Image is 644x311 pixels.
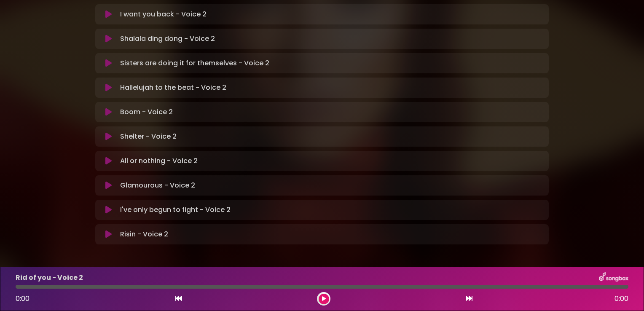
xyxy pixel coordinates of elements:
p: Risin - Voice 2 [120,229,168,239]
p: Hallelujah to the beat - Voice 2 [120,83,226,93]
p: Sisters are doing it for themselves - Voice 2 [120,58,269,68]
p: Glamourous - Voice 2 [120,180,195,190]
p: All or nothing - Voice 2 [120,156,198,166]
img: songbox-logo-white.png [599,272,628,283]
p: Boom - Voice 2 [120,107,173,117]
p: I want you back - Voice 2 [120,9,207,19]
p: Shalala ding dong - Voice 2 [120,34,215,44]
p: Rid of you - Voice 2 [16,273,83,283]
p: I've only begun to fight - Voice 2 [120,205,231,215]
p: Shelter - Voice 2 [120,131,177,142]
